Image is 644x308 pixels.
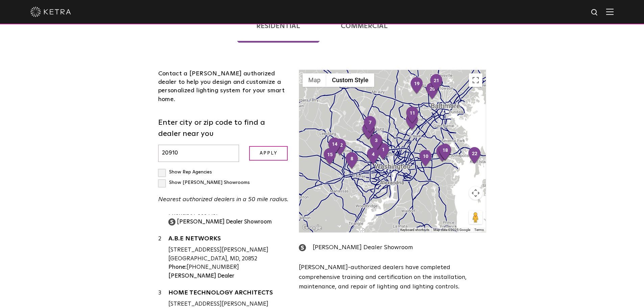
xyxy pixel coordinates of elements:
div: 7 [363,116,377,134]
div: 4 [366,147,380,166]
img: showroom_icon.png [299,244,306,251]
div: [STREET_ADDRESS][PERSON_NAME] [GEOGRAPHIC_DATA], MD, 20852 [168,246,289,263]
div: 3 [369,134,383,152]
button: Toggle fullscreen view [469,73,482,87]
a: Terms (opens in new tab) [474,228,484,232]
div: 6 [361,122,376,140]
div: 12 [333,138,347,157]
img: search icon [591,8,599,17]
p: Nearest authorized dealers in a 50 mile radius. [158,195,289,205]
div: 8 [345,152,359,170]
div: [PERSON_NAME] Dealer Showroom [299,243,486,253]
a: HOME TECHNOLOGY ARCHITECTS [168,290,289,298]
div: [PHONE_NUMBER] [168,263,289,272]
img: ketra-logo-2019-white [30,7,71,17]
a: Open this area in Google Maps (opens a new window) [301,223,323,232]
a: Residential [237,9,319,43]
div: 21 [429,74,444,92]
div: 9 [405,113,419,131]
div: 15 [323,148,337,166]
div: 14 [328,137,342,156]
div: 10 [419,149,433,168]
div: 18 [438,143,452,162]
img: Hamburger%20Nav.svg [606,8,614,15]
img: Google [301,223,323,232]
button: Map camera controls [469,186,482,200]
div: 2 [158,235,168,280]
input: Enter city or zip code [158,145,239,162]
div: 22 [468,147,482,165]
div: Contact a [PERSON_NAME] authorized dealer to help you design and customize a personalized lightin... [158,70,289,104]
strong: [PERSON_NAME] Dealer [168,273,234,279]
button: Keyboard shortcuts [400,228,429,232]
strong: Phone: [168,264,187,270]
a: Commercial [321,9,407,43]
p: [PERSON_NAME]-authorized dealers have completed comprehensive training and certification on the i... [299,263,486,292]
input: Apply [249,146,288,161]
div: 19 [410,77,424,95]
label: Show [PERSON_NAME] Showrooms [158,180,250,185]
span: Map data ©2025 Google [433,228,470,232]
button: Show street map [303,73,326,87]
div: 20 [425,82,439,100]
button: Drag Pegman onto the map to open Street View [469,211,482,224]
a: A.B.E NETWORKS [168,236,289,244]
div: 1 [376,143,390,161]
img: showroom_icon.png [168,218,175,226]
div: 11 [405,106,420,124]
strong: [PERSON_NAME] Dealer Showroom [177,219,272,225]
label: Show Rep Agencies [158,170,212,174]
button: Custom Style [326,73,374,87]
label: Enter city or zip code to find a dealer near you [158,117,289,140]
div: 16 [435,145,450,163]
div: 2 [369,134,384,152]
